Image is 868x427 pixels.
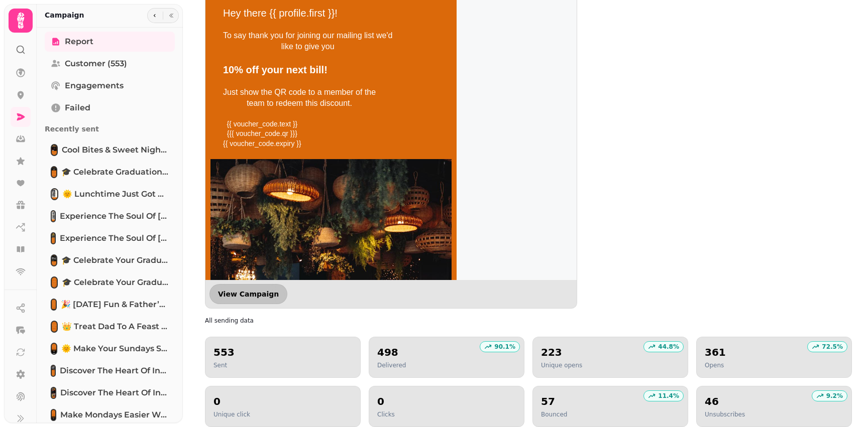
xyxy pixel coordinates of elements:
a: Cool Bites & Sweet Nights at NamasteCool Bites & Sweet Nights at [GEOGRAPHIC_DATA] [45,140,175,160]
h2: 223 [541,345,582,359]
span: Experience the Soul of [GEOGRAPHIC_DATA] in the Heart of [GEOGRAPHIC_DATA] [copy] [60,210,169,222]
h2: Complete overview of all campaign delivery metrics [205,317,398,325]
a: Experience the Soul of Old Delhi in the Heart of GlasgowExperience the Soul of [GEOGRAPHIC_DATA] ... [45,228,175,248]
span: 🌞 Lunchtime Just Got Better – 2 Courses for £15! [62,188,169,200]
p: like to give you [223,41,392,52]
a: 🎉 Friday Fun & Father’s Day at Namaste – Book Now!🎉 [DATE] Fun & Father’s Day at [GEOGRAPHIC_DATA... [45,295,175,315]
a: Make Mondays Easier with Namaste 🍛 – Delivered to Your Door!Make Mondays Easier with [PERSON_NAME... [45,405,175,425]
a: Discover the Heart of India in Glasgow – Book Your Table Today!Discover the Heart of India in [GE... [45,383,175,403]
img: Make Mondays Easier with Namaste 🍛 – Delivered to Your Door! [52,410,55,420]
a: 👑 Treat Dad to a Feast This Father’s Day – Book Now!👑 Treat Dad to a Feast This Father’s Day – Bo... [45,317,175,337]
p: Just show the QR code to a member of the [223,87,376,98]
a: Engagements [45,76,175,96]
h2: 57 [541,394,567,408]
p: Clicks [377,410,395,418]
span: Cool Bites & Sweet Nights at [GEOGRAPHIC_DATA] [62,144,169,156]
p: Bounced [541,410,567,418]
span: Engagements [65,80,124,92]
p: Sent [213,361,235,369]
span: Experience the Soul of [GEOGRAPHIC_DATA] in the Heart of [GEOGRAPHIC_DATA] [60,232,169,244]
p: {{ voucher_code.text }} [223,119,301,129]
p: Unique opens [541,361,582,369]
span: 🎓 Celebrate Graduation in Style — Free Prosecco Awaits! [61,166,169,178]
p: Unique click [213,410,250,418]
a: Discover the Heart of India in Glasgow – Book Your Table Today! [copy]Discover the Heart of India... [45,361,175,381]
span: View Campaign [218,291,279,298]
img: 👑 Treat Dad to a Feast This Father’s Day – Book Now! [52,322,57,332]
span: Customer (553) [65,58,127,70]
img: Experience the Soul of Old Delhi in the Heart of Glasgow [52,233,55,243]
p: Recently sent [45,120,175,138]
h2: 498 [377,345,406,359]
a: 🌞 Lunchtime Just Got Better – 2 Courses for £15!🌞 Lunchtime Just Got Better – 2 Courses for £15! [45,184,175,204]
p: To say thank you for joining our mailing list we'd [223,30,392,41]
span: 🎓 Celebrate Your Graduation in Style – Prosecco On Us! [61,254,169,266]
img: 🎓 Celebrate Graduation in Style — Free Prosecco Awaits! [52,167,56,177]
h2: 0 [377,394,395,408]
strong: 10% off your next bill! [223,64,328,75]
p: 72.5 % [822,343,843,351]
img: 🎉 Friday Fun & Father’s Day at Namaste – Book Now! [52,300,56,310]
a: Experience the Soul of Old Delhi in the Heart of Glasgow [copy]Experience the Soul of [GEOGRAPHIC... [45,206,175,226]
img: Discover the Heart of India in Glasgow – Book Your Table Today! [copy] [52,366,55,376]
a: Customer (553) [45,54,175,74]
p: Unsubscribes [705,410,745,418]
a: 🎓 Celebrate Your Graduation in Style at Namaste!🎓 Celebrate Your Graduation in Style at Namaste! [45,272,175,293]
img: Discover the Heart of India in Glasgow – Book Your Table Today! [52,388,55,398]
span: 🎓 Celebrate Your Graduation in Style at Namaste! [62,276,169,289]
a: 🎓 Celebrate Your Graduation in Style – Prosecco On Us!🎓 Celebrate Your Graduation in Style – Pros... [45,250,175,270]
h2: 46 [705,394,745,408]
a: 🌞 Make Your Sundays Special at Namaste!🌞 Make Your Sundays Special at [GEOGRAPHIC_DATA]! [45,339,175,359]
p: 9.2 % [826,392,843,400]
p: Opens [705,361,726,369]
p: 11.4 % [658,392,679,400]
p: Hey there {{ profile.first }}! [223,6,338,20]
button: View Campaign [209,284,287,304]
img: 🎓 Celebrate Your Graduation in Style at Namaste! [52,277,57,288]
a: 🎓 Celebrate Graduation in Style — Free Prosecco Awaits!🎓 Celebrate Graduation in Style — Free Pro... [45,162,175,182]
h2: 361 [705,345,726,359]
h2: 0 [213,394,250,408]
h2: Campaign [45,10,84,20]
p: 90.1 % [494,343,515,351]
img: 🌞 Lunchtime Just Got Better – 2 Courses for £15! [52,189,57,199]
p: team to redeem this discount. [223,98,376,109]
a: Report [45,32,175,52]
span: Discover the Heart of India in [GEOGRAPHIC_DATA] – Book Your Table [DATE]! [copy] [60,365,169,377]
p: 44.8 % [658,343,679,351]
span: 🌞 Make Your Sundays Special at [GEOGRAPHIC_DATA]! [61,343,169,355]
img: Cool Bites & Sweet Nights at Namaste [52,145,57,155]
p: {{ voucher_code.expiry }} [223,139,301,149]
span: Failed [65,102,90,114]
span: Report [65,36,93,48]
img: Experience the Soul of Old Delhi in the Heart of Glasgow [copy] [52,211,55,221]
h2: 553 [213,345,235,359]
img: 🎓 Celebrate Your Graduation in Style – Prosecco On Us! [52,255,56,265]
span: Make Mondays Easier with [PERSON_NAME] 🍛 – Delivered to Your Door! [60,409,169,421]
img: 🌞 Make Your Sundays Special at Namaste! [52,344,56,354]
p: Delivered [377,361,406,369]
a: Failed [45,98,175,118]
span: 🎉 [DATE] Fun & Father’s Day at [GEOGRAPHIC_DATA] – Book Now! [61,299,169,311]
span: Discover the Heart of India in [GEOGRAPHIC_DATA] – Book Your Table [DATE]! [60,387,169,399]
span: 👑 Treat Dad to a Feast This Father’s Day – Book Now! [62,321,169,333]
p: {{{ voucher_code.qr }}} [223,129,301,139]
